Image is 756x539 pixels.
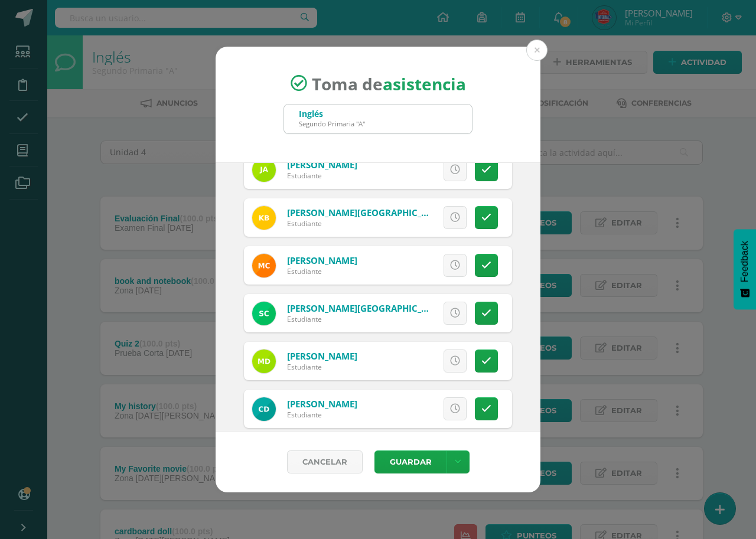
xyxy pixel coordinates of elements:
img: 7ac7587e4d9618952b3d6ee9e60af251.png [252,158,276,182]
a: [PERSON_NAME] [287,398,357,410]
strong: asistencia [383,72,466,94]
a: [PERSON_NAME][GEOGRAPHIC_DATA] [287,207,448,218]
div: Estudiante [287,266,357,276]
span: Excusa [387,350,420,372]
div: Estudiante [287,171,357,181]
a: [PERSON_NAME] [287,159,357,171]
a: Cancelar [287,450,363,473]
span: Excusa [387,254,420,276]
input: Busca un grado o sección aquí... [284,104,472,133]
img: dbd6e7815053931dcb772a76e7c2adaf.png [252,349,276,373]
span: Excusa [387,302,420,324]
button: Guardar [374,450,447,473]
span: Toma de [312,72,466,94]
img: 5837e005323bc27a704006ca63f7bfdd.png [252,254,276,277]
button: Feedback - Mostrar encuesta [734,229,756,309]
img: 0eb3281dc8ad2ca2e1849ae3f24c4ff1.png [252,397,276,421]
div: Estudiante [287,218,429,228]
a: [PERSON_NAME][GEOGRAPHIC_DATA] [287,302,448,314]
div: Estudiante [287,410,357,420]
div: Inglés [299,108,365,119]
button: Close (Esc) [526,40,548,61]
a: [PERSON_NAME] [287,350,357,362]
span: Excusa [387,207,420,228]
img: 3db7cde2f4046b05db258be2ac174c6a.png [252,302,276,325]
div: Estudiante [287,314,429,324]
img: 2fa8b1a55831744a2d0fd5c3566d57e7.png [252,206,276,230]
span: Excusa [387,398,420,420]
div: Estudiante [287,362,357,372]
div: Segundo Primaria "A" [299,119,365,128]
span: Feedback [739,241,750,282]
span: Excusa [387,159,420,181]
a: [PERSON_NAME] [287,254,357,266]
